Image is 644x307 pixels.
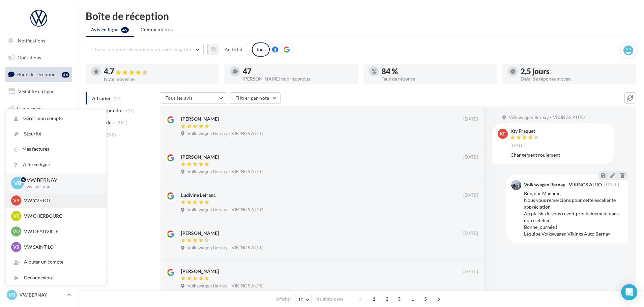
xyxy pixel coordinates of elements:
p: VW BERNAY [20,291,64,298]
span: VB [9,291,15,298]
div: Ludivine Lefranc [181,192,216,198]
span: [DATE] [463,154,478,160]
div: Taux de réponse [382,76,492,81]
div: [PERSON_NAME] [181,268,219,275]
span: Commentaires [141,26,173,33]
div: Open Intercom Messenger [621,284,637,300]
a: PLV et print personnalisable [4,168,74,188]
div: [PERSON_NAME] [181,230,219,237]
a: Mes factures [6,142,106,157]
span: Volkswagen Bernay - VIKINGS AUTO [187,245,263,251]
div: Changement roulement [510,152,609,158]
button: Au total [207,44,248,55]
span: (47) [126,108,135,113]
a: Calendrier [4,152,74,166]
p: VW YVETOT [24,197,98,204]
span: résultats/page [316,296,344,302]
span: [DATE] [463,192,478,198]
span: [DATE] [463,116,478,122]
span: 10 [298,297,304,302]
span: VD [13,228,20,235]
a: Campagnes [4,101,74,116]
span: Volkswagen Bernay - VIKINGS AUTO [509,115,585,121]
span: VB [14,179,21,187]
div: [PERSON_NAME] [181,116,219,122]
div: Tous [252,42,270,57]
span: Volkswagen Bernay - VIKINGS AUTO [187,169,263,175]
p: VW SAINT-LO [24,244,98,250]
div: 4.7 [104,68,214,75]
button: Choisir un point de vente ou un code magasin [86,44,204,55]
div: 2,5 jours [521,68,631,75]
div: 47 [243,68,353,75]
a: VB VW BERNAY [5,288,72,301]
div: Boîte de réception [86,11,636,21]
div: Déconnexion [6,270,106,285]
a: Médiathèque [4,135,74,149]
span: VS [13,244,19,250]
span: [DATE] [510,143,525,149]
span: ... [407,294,418,304]
span: 2 [382,294,392,304]
button: Filtrer par note [230,92,281,104]
span: Non répondus [92,107,123,114]
div: Note moyenne [104,77,214,82]
div: [PERSON_NAME] [181,154,219,160]
span: VY [13,197,20,204]
span: Tous les avis [166,95,193,101]
span: VC [13,213,20,219]
div: [PERSON_NAME] non répondus [243,76,353,81]
div: 46 [62,72,69,78]
span: 1 [369,294,379,304]
span: Volkswagen Bernay - VIKINGS AUTO [187,131,263,137]
span: Visibilité en ligne [18,89,54,94]
p: VW CHERBOURG [24,213,98,219]
a: Opérations [4,51,74,65]
div: Délai de réponse moyen [521,76,631,81]
a: Campagnes DataOnDemand [4,191,74,211]
div: 84 % [382,68,492,75]
span: Opérations [18,55,41,60]
a: Sécurité [6,126,106,142]
a: Contacts [4,118,74,132]
span: Volkswagen Bernay - VIKINGS AUTO [187,207,263,213]
button: Tous les avis [160,92,227,104]
span: Afficher [276,296,291,302]
span: Choisir un point de vente ou un code magasin [91,47,191,52]
a: Visibilité en ligne [4,85,74,99]
span: Volkswagen Bernay - VIKINGS AUTO [187,283,263,289]
button: Notifications [4,34,71,48]
span: [DATE] [463,231,478,237]
span: (251) [116,120,128,125]
div: Bonjour Madame, Nous vous remercions pour cette excellente appréciation. Au plaisir de vous revoi... [524,190,622,237]
span: 5 [420,294,431,304]
p: vw-ber-vau [27,184,95,190]
div: Volkswagen Bernay - VIKINGS AUTO [524,182,602,187]
button: 10 [295,295,312,304]
span: 3 [394,294,405,304]
p: VW BERNAY [27,176,95,184]
span: Notifications [18,38,45,43]
div: Kty Fraquet [510,129,540,133]
a: Aide en ligne [6,157,106,172]
span: [DATE] [463,269,478,275]
a: Gérer mon compte [6,111,106,126]
span: KF [500,130,506,137]
p: VW DEAUVILLE [24,228,98,235]
a: Boîte de réception46 [4,67,74,82]
span: Boîte de réception [17,71,56,77]
button: Au total [219,44,248,55]
span: [DATE] [604,183,619,187]
span: Campagnes [17,105,41,111]
span: (298) [105,132,116,137]
div: Ajouter un compte [6,254,106,270]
